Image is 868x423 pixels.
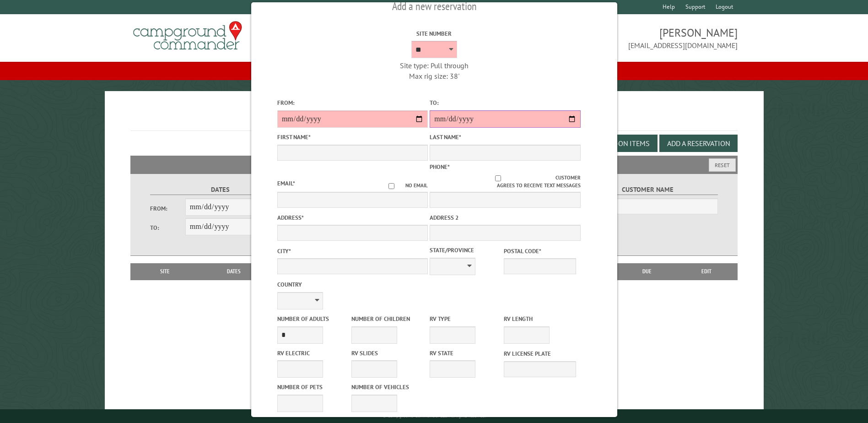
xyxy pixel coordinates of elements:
label: Dates [150,184,290,195]
label: RV State [430,349,502,358]
label: Site Number [359,29,509,38]
label: Customer Name [578,184,717,195]
label: RV Slides [351,349,423,358]
label: RV Type [430,315,502,323]
label: Number of Adults [277,315,349,323]
label: Address 2 [430,213,580,222]
th: Edit [676,263,738,280]
label: RV Length [504,315,576,323]
h2: Filters [130,156,737,173]
label: Postal Code [504,247,576,255]
label: Number of Children [351,315,423,323]
label: From: [150,204,185,213]
label: Number of Vehicles [351,383,423,391]
button: Reset [709,158,736,172]
label: Address [277,213,427,222]
div: Site type: Pull through [359,60,509,70]
div: Max rig size: 38' [359,71,509,81]
label: City [277,247,427,255]
th: Dates [195,263,273,280]
label: Email [277,179,295,187]
h1: Reservations [130,106,737,131]
input: No email [377,183,405,189]
label: RV Electric [277,349,349,358]
img: Campground Commander [130,18,245,54]
label: Number of Pets [277,383,349,391]
label: Country [277,280,427,289]
label: RV License Plate [504,349,576,358]
label: Customer agrees to receive text messages [430,174,580,190]
th: Site [135,263,194,280]
th: Due [618,263,676,280]
label: First Name [277,133,427,141]
label: To: [430,98,580,107]
input: Customer agrees to receive text messages [441,175,555,181]
label: Phone [430,163,450,171]
label: To: [150,223,185,232]
button: Edit Add-on Items [579,135,658,152]
label: No email [377,182,428,190]
label: Last Name [430,133,580,141]
label: From: [277,98,427,107]
small: © Campground Commander LLC. All rights reserved. [383,413,486,419]
button: Add a Reservation [659,135,738,152]
label: State/Province [430,246,502,255]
